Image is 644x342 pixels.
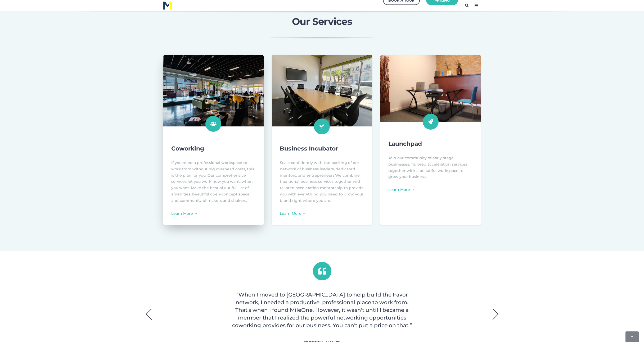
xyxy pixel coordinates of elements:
button: Next [489,308,502,321]
img: MileOne meeting room conference room [272,55,372,126]
h4: Coworking [171,144,256,153]
span: Scale confidently with the backing of our network of business leaders, dedicated mentors, and ent... [280,160,359,178]
h4: Launchpad [388,140,473,148]
div: “When I moved to [GEOGRAPHIC_DATA] to help build the Favor network, I needed a productive, profes... [229,291,415,329]
span: If you need a professional workspace to work from without big overhead costs, this is the plan fo... [171,160,254,203]
img: MileOne coworking space [158,51,269,130]
span: We combine traditional business services together with tailored acceleration mentorship to provid... [280,173,364,203]
h2: Our Services [184,16,460,27]
a: Learn More → [171,211,198,216]
img: M1 Logo - Blue Letters - for Light Backgrounds-2 [163,2,172,10]
a: Learn More → [280,211,306,216]
img: MileOne office photo [380,55,481,122]
button: Previous [142,308,155,321]
span: Join our community of early-stage businesses. Tailored acceleration services together with a beau... [388,156,467,179]
a: Learn More → [388,187,415,192]
h4: Business Incubator [280,144,364,153]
